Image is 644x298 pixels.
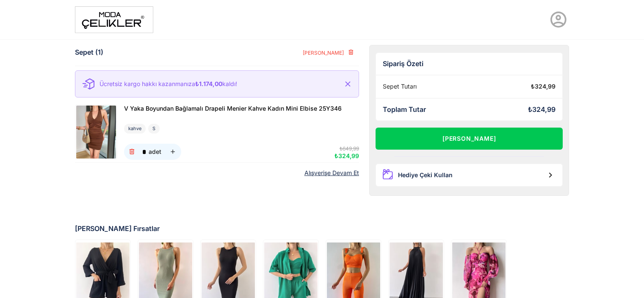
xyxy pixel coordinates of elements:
[124,124,146,134] div: kahve
[383,60,556,68] div: Sipariş Özeti
[383,83,417,90] div: Sepet Tutarı
[383,106,426,114] div: Toplam Tutar
[75,48,103,56] div: Sepet (1)
[531,83,556,90] div: ₺324,99
[195,80,222,87] b: ₺1.174,00
[75,225,569,233] div: [PERSON_NAME] Fırsatlar
[76,106,116,159] img: V Yaka Boyundan Bağlamalı Drapeli Menier Kahve Kadın Mini Elbise 25Y346
[528,106,556,114] div: ₺324,99
[304,170,359,177] a: Alışverişe Devam Et
[340,145,359,152] span: ₺649,99
[140,144,149,160] input: adet
[149,149,161,155] div: adet
[124,105,342,112] span: V Yaka Boyundan Bağlamalı Drapeli Menier Kahve Kadın Mini Elbise 25Y346
[296,45,359,60] button: [PERSON_NAME]
[75,6,153,33] img: moda%20-1.png
[334,152,359,159] span: ₺324,99
[398,172,453,179] div: Hediye Çeki Kullan
[100,81,237,87] p: Ücretsiz kargo hakkı kazanmanıza kaldı!
[148,124,160,134] div: S
[302,50,344,56] span: [PERSON_NAME]
[124,104,342,114] a: V Yaka Boyundan Bağlamalı Drapeli Menier Kahve Kadın Mini Elbise 25Y346
[376,128,563,150] button: [PERSON_NAME]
